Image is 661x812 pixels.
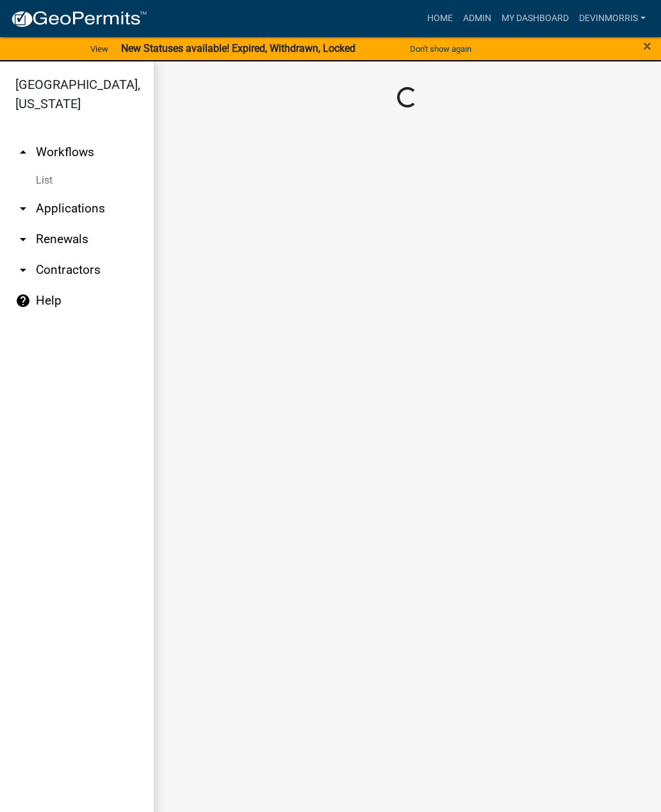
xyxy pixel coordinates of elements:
[15,201,31,216] i: arrow_drop_down
[85,38,113,60] a: View
[15,145,31,160] i: arrow_drop_up
[574,6,651,31] a: Devinmorris
[422,6,458,31] a: Home
[643,37,651,55] span: ×
[496,6,574,31] a: My Dashboard
[15,293,31,308] i: help
[458,6,496,31] a: Admin
[15,232,31,247] i: arrow_drop_down
[15,262,31,278] i: arrow_drop_down
[405,38,477,60] button: Don't show again
[121,42,355,54] strong: New Statuses available! Expired, Withdrawn, Locked
[643,38,651,54] button: Close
